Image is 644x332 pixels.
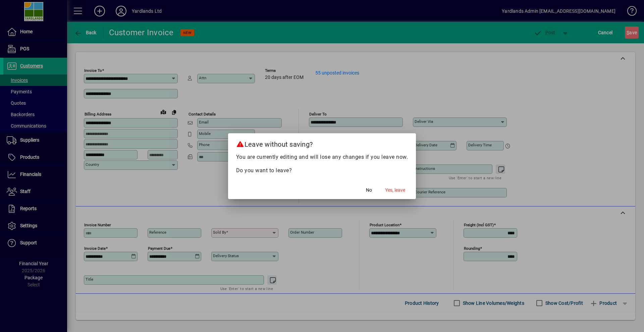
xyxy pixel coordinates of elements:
[236,153,408,161] p: You are currently editing and will lose any changes if you leave now.
[228,133,416,153] h2: Leave without saving?
[385,187,405,194] span: Yes, leave
[366,187,372,194] span: No
[236,167,408,175] p: Do you want to leave?
[382,184,408,196] button: Yes, leave
[358,184,380,196] button: No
